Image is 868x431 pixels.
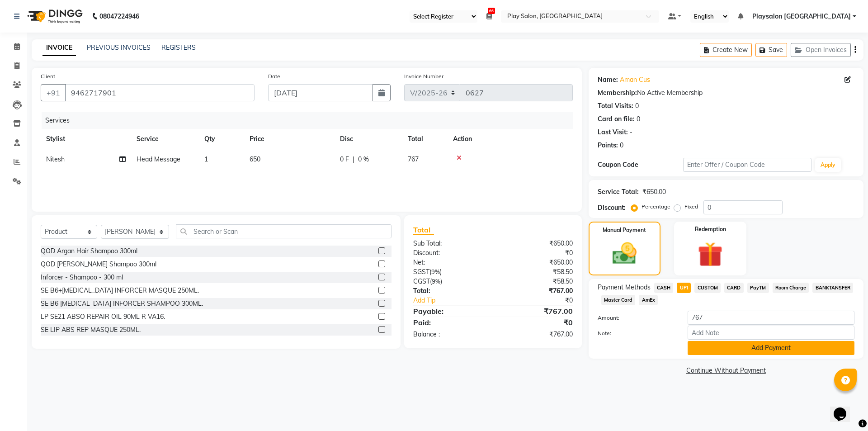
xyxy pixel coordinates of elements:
[244,129,335,149] th: Price
[41,260,156,269] div: QOD [PERSON_NAME] Shampoo 300ml
[598,160,683,170] div: Coupon Code
[598,283,651,292] span: Payment Methods
[161,43,196,52] a: REGISTERS
[432,278,440,285] span: 9%
[486,12,492,20] a: 66
[358,155,369,164] span: 0 %
[204,155,208,163] span: 1
[402,129,448,149] th: Total
[493,277,579,286] div: ₹58.50
[493,248,579,258] div: ₹0
[700,43,752,57] button: Create New
[353,155,354,164] span: |
[406,330,493,339] div: Balance :
[340,155,349,164] span: 0 F
[42,40,76,56] a: INVOICE
[598,75,618,85] div: Name:
[413,268,429,276] span: SGST
[41,273,123,282] div: Inforcer - Shampoo - 300 ml
[268,72,280,81] label: Date
[41,246,137,256] div: QOD Argan Hair Shampoo 300ml
[406,317,493,328] div: Paid:
[677,283,691,293] span: UPI
[620,141,623,150] div: 0
[406,267,493,277] div: ( )
[131,129,199,149] th: Service
[493,267,579,277] div: ₹58.50
[493,258,579,267] div: ₹650.00
[639,295,658,305] span: AmEx
[791,43,851,57] button: Open Invoices
[406,286,493,296] div: Total:
[747,283,769,293] span: PayTM
[406,306,493,317] div: Payable:
[773,283,809,293] span: Room Charge
[635,101,639,111] div: 0
[642,187,666,197] div: ₹650.00
[42,112,580,129] div: Services
[683,158,811,172] input: Enter Offer / Coupon Code
[591,329,681,337] label: Note:
[99,4,139,29] b: 08047224946
[752,12,851,21] span: Playsalon [GEOGRAPHIC_DATA]
[507,296,579,305] div: ₹0
[598,88,854,98] div: No Active Membership
[654,283,674,293] span: CASH
[413,277,430,285] span: CGST
[591,314,681,322] label: Amount:
[493,317,579,328] div: ₹0
[431,268,440,275] span: 9%
[642,203,670,211] label: Percentage
[830,395,859,422] iframe: chat widget
[493,306,579,317] div: ₹767.00
[493,330,579,339] div: ₹767.00
[46,155,65,163] span: Nitesh
[598,88,637,98] div: Membership:
[406,296,507,305] a: Add Tip
[694,283,721,293] span: CUSTOM
[724,283,744,293] span: CARD
[41,129,131,149] th: Stylist
[688,326,854,340] input: Add Note
[250,155,260,163] span: 650
[87,43,151,52] a: PREVIOUS INVOICES
[815,158,841,172] button: Apply
[406,248,493,258] div: Discount:
[406,277,493,286] div: ( )
[695,225,726,233] label: Redemption
[65,84,255,101] input: Search by Name/Mobile/Email/Code
[601,295,636,305] span: Master Card
[598,141,618,150] div: Points:
[605,240,644,267] img: _cash.svg
[41,312,165,322] div: LP SE21 ABSO REPAIR OIL 90ML R VA16.
[41,286,199,295] div: SE B6+[MEDICAL_DATA] INFORCER MASQUE 250ML.
[598,187,639,197] div: Service Total:
[23,4,85,29] img: logo
[590,366,862,375] a: Continue Without Payment
[448,129,573,149] th: Action
[598,128,628,137] div: Last Visit:
[41,299,203,308] div: SE B6 [MEDICAL_DATA] INFORCER SHAMPOO 300ML.
[41,325,141,335] div: SE LIP ABS REP MASQUE 250ML.
[176,224,392,238] input: Search or Scan
[408,155,419,163] span: 767
[488,8,495,14] span: 66
[684,203,698,211] label: Fixed
[406,239,493,248] div: Sub Total:
[493,239,579,248] div: ₹650.00
[690,239,731,270] img: _gift.svg
[603,226,646,234] label: Manual Payment
[688,341,854,355] button: Add Payment
[630,128,632,137] div: -
[404,72,443,81] label: Invoice Number
[755,43,787,57] button: Save
[493,286,579,296] div: ₹767.00
[637,114,640,124] div: 0
[41,84,66,101] button: +91
[620,75,650,85] a: Aman Cus
[598,203,626,213] div: Discount:
[688,311,854,325] input: Amount
[413,225,434,235] span: Total
[812,283,853,293] span: BANKTANSFER
[199,129,244,149] th: Qty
